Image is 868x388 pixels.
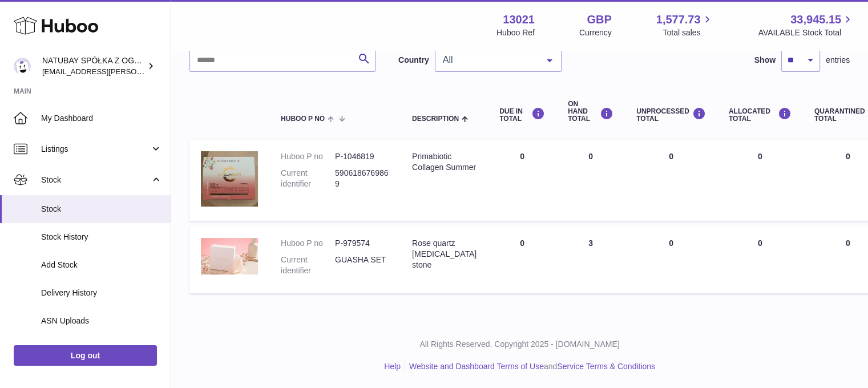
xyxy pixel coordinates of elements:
span: ASN Uploads [41,316,162,326]
span: Description [412,115,459,123]
span: Stock History [41,232,162,242]
div: UNPROCESSED Total [636,107,706,123]
dd: P-979574 [335,238,389,249]
td: 0 [625,227,717,293]
a: Service Terms & Conditions [557,362,655,371]
dt: Huboo P no [281,238,335,249]
a: Website and Dashboard Terms of Use [409,362,544,371]
div: Rose quartz [MEDICAL_DATA] stone [412,238,477,270]
img: product image [201,238,258,274]
span: All [440,54,538,66]
dd: P-1046819 [335,151,389,162]
span: My Dashboard [41,113,162,124]
td: 0 [717,227,803,293]
strong: 13021 [503,12,535,27]
p: All Rights Reserved. Copyright 2025 - [DOMAIN_NAME] [180,339,859,350]
div: ON HAND Total [568,100,613,123]
dd: GUASHA SET [335,254,389,276]
dt: Current identifier [281,254,335,276]
div: Primabiotic Collagen Summer [412,151,477,173]
img: kacper.antkowski@natubay.pl [14,58,31,75]
td: 0 [488,140,556,221]
td: 0 [625,140,717,221]
dt: Huboo P no [281,151,335,162]
a: 33,945.15 AVAILABLE Stock Total [758,12,854,38]
li: and [405,361,655,372]
label: Country [398,55,429,66]
span: 33,945.15 [790,12,841,27]
span: [EMAIL_ADDRESS][PERSON_NAME][DOMAIN_NAME] [42,67,229,76]
span: entries [826,55,850,66]
span: 1,577.73 [656,12,701,27]
td: 0 [488,227,556,293]
td: 0 [717,140,803,221]
label: Show [754,55,776,66]
div: Huboo Ref [496,27,535,38]
span: Delivery History [41,288,162,298]
div: DUE IN TOTAL [499,107,545,123]
div: Currency [579,27,612,38]
span: 0 [846,152,850,161]
dd: 5906186769869 [335,168,389,189]
td: 3 [556,227,625,293]
div: ALLOCATED Total [729,107,792,123]
strong: GBP [587,12,611,27]
span: Listings [41,144,150,155]
span: Stock [41,175,150,185]
span: AVAILABLE Stock Total [758,27,854,38]
span: Total sales [663,27,713,38]
td: 0 [556,140,625,221]
div: NATUBAY SPÓŁKA Z OGRANICZONĄ ODPOWIEDZIALNOŚCIĄ [42,55,145,77]
span: Add Stock [41,260,162,270]
span: Stock [41,204,162,215]
span: 0 [846,239,850,248]
a: Help [384,362,401,371]
dt: Current identifier [281,168,335,189]
a: 1,577.73 Total sales [656,12,714,38]
span: Huboo P no [281,115,325,123]
a: Log out [14,345,157,366]
img: product image [201,151,258,207]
